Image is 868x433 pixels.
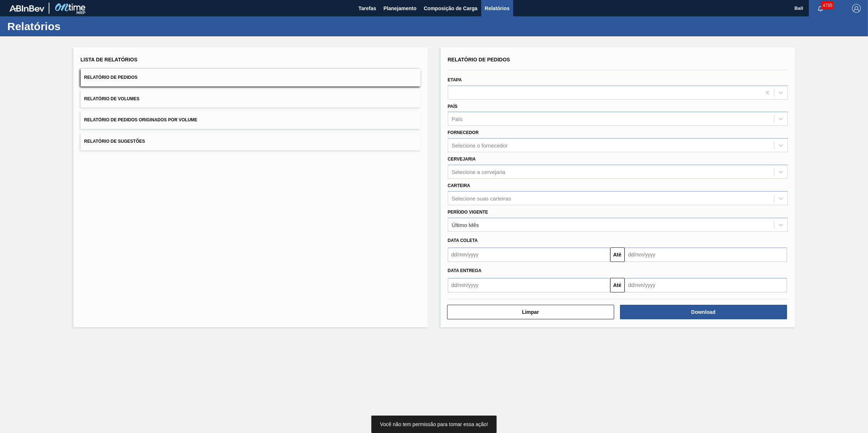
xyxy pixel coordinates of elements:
[380,421,488,427] span: Você não tem permissão para tomar essa ação!
[620,305,787,319] button: Download
[448,183,470,188] label: Carteira
[448,268,482,273] span: Data Entrega
[81,111,421,129] button: Relatório de Pedidos Originados por Volume
[84,117,198,122] span: Relatório de Pedidos Originados por Volume
[452,222,479,228] div: Último Mês
[358,4,376,13] span: Tarefas
[9,5,44,12] img: TNhmsLtSVTkK8tSr43FrP2fwEKptu5GPRR3wAAAABJRU5ErkJggg==
[610,247,625,262] button: Até
[81,133,421,150] button: Relatório de Sugestões
[448,77,462,82] label: Etapa
[84,139,145,144] span: Relatório de Sugestões
[81,69,421,86] button: Relatório de Pedidos
[81,57,138,62] span: Lista de Relatórios
[81,90,421,108] button: Relatório de Volumes
[452,195,511,201] div: Selecione suas carteiras
[452,116,463,122] div: País
[448,238,478,243] span: Data coleta
[448,104,458,109] label: País
[84,96,139,101] span: Relatório de Volumes
[384,4,417,13] span: Planejamento
[448,157,476,162] label: Cervejaria
[448,247,610,262] input: dd/mm/yyyy
[452,169,506,175] div: Selecione a cervejaria
[7,22,136,31] h1: Relatórios
[625,247,787,262] input: dd/mm/yyyy
[485,4,510,13] span: Relatórios
[448,210,488,215] label: Período Vigente
[625,278,787,292] input: dd/mm/yyyy
[448,57,510,62] span: Relatório de Pedidos
[448,130,479,135] label: Fornecedor
[821,1,834,9] span: 4785
[448,278,610,292] input: dd/mm/yyyy
[852,4,861,13] img: Logout
[84,75,138,80] span: Relatório de Pedidos
[424,4,478,13] span: Composição de Carga
[610,278,625,292] button: Até
[447,305,614,319] button: Limpar
[452,142,508,149] div: Selecione o fornecedor
[809,3,832,13] button: Notificações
